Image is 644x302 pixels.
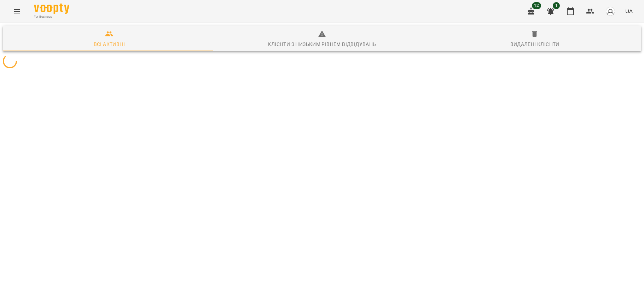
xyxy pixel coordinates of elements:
div: Всі активні [94,40,125,48]
span: UA [625,7,633,15]
img: Voopty Logo [34,4,69,14]
button: Menu [8,3,25,20]
button: UA [622,5,636,18]
span: 1 [553,2,560,9]
span: 12 [532,2,541,9]
img: avatar_s.png [605,6,615,16]
span: For Business [34,14,69,19]
div: Видалені клієнти [510,40,559,48]
div: Клієнти з низьким рівнем відвідувань [268,40,376,48]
